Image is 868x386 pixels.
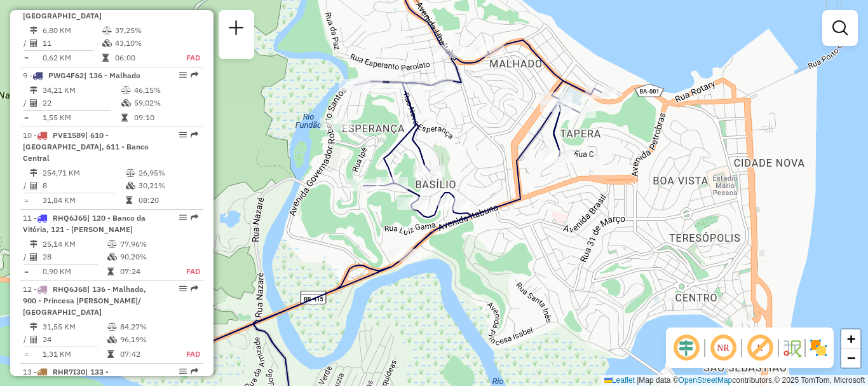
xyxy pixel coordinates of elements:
a: Leaflet [604,376,635,385]
td: 31,55 KM [42,321,107,333]
em: Rota exportada [191,131,198,139]
td: FAD [170,52,201,64]
i: % de utilização da cubagem [107,336,117,343]
i: Distância Total [30,240,37,248]
td: 30,21% [138,179,198,192]
em: Rota exportada [191,285,198,293]
a: Zoom in [841,329,860,348]
i: Tempo total em rota [102,54,109,62]
i: Distância Total [30,169,37,177]
td: / [23,97,29,109]
em: Opções [179,131,187,139]
td: 09:10 [133,111,198,124]
td: 77,96% [119,238,172,251]
i: Total de Atividades [30,39,37,47]
i: Total de Atividades [30,336,37,343]
td: 24 [42,333,107,346]
td: 1,31 KM [42,348,107,361]
td: 11 [42,37,102,50]
i: % de utilização da cubagem [102,39,112,47]
a: OpenStreetMap [679,376,733,385]
em: Rota exportada [191,71,198,79]
i: % de utilização do peso [107,323,117,331]
img: Fluxo de ruas [782,338,802,358]
i: Tempo total em rota [121,114,128,121]
i: % de utilização do peso [102,27,112,34]
td: 26,95% [138,167,198,179]
td: 8 [42,179,125,192]
span: − [847,350,855,366]
td: / [23,179,29,192]
i: % de utilização da cubagem [126,182,135,190]
td: 254,71 KM [42,167,125,179]
i: % de utilização da cubagem [121,99,131,107]
td: 96,19% [119,333,172,346]
span: | 136 - Malhado, 900 - Princesa [PERSON_NAME]/ [GEOGRAPHIC_DATA] [23,284,146,317]
td: / [23,333,29,346]
a: Zoom out [841,348,860,368]
img: Exibir/Ocultar setores [808,338,829,358]
span: RHQ6J65 [53,213,87,223]
span: PVE1589 [53,130,85,140]
span: | 136 - Malhado [84,71,140,80]
span: 12 - [23,284,146,317]
td: 31,84 KM [42,194,125,207]
span: Ocultar NR [708,333,738,363]
em: Opções [179,71,187,79]
td: 08:20 [138,194,198,207]
td: 0,62 KM [42,52,102,64]
td: 22 [42,97,121,109]
i: Tempo total em rota [126,196,132,204]
i: Tempo total em rota [107,268,114,275]
td: / [23,251,29,263]
td: 37,25% [114,24,170,37]
span: RHQ6J68 [53,284,87,294]
i: % de utilização do peso [126,169,135,177]
em: Opções [179,214,187,221]
td: FAD [172,265,201,278]
span: Ocultar deslocamento [671,333,702,363]
td: / [23,37,29,50]
td: 06:00 [114,52,170,64]
span: 11 - [23,213,146,234]
a: Exibir filtros [827,15,853,41]
td: = [23,265,29,278]
i: Total de Atividades [30,253,37,261]
em: Opções [179,368,187,375]
td: FAD [172,348,201,361]
td: 25,14 KM [42,238,107,251]
td: = [23,348,29,361]
i: Total de Atividades [30,182,37,190]
td: = [23,52,29,64]
div: Atividade não roteirizada - JOSELIA JESUS SANTIA [320,118,351,130]
span: | [637,376,639,385]
i: Distância Total [30,86,37,94]
td: 1,55 KM [42,111,121,124]
span: RHR7I30 [53,367,85,376]
em: Rota exportada [191,368,198,375]
td: 6,80 KM [42,24,102,37]
td: 07:42 [119,348,172,361]
td: 59,02% [133,97,198,109]
span: + [847,331,855,347]
td: 90,20% [119,251,172,263]
td: 07:24 [119,265,172,278]
i: Distância Total [30,27,37,34]
td: 0,90 KM [42,265,107,278]
span: Exibir rótulo [745,333,775,363]
em: Opções [179,285,187,293]
span: 9 - [23,71,140,80]
i: % de utilização do peso [121,86,131,94]
span: 10 - [23,130,149,163]
i: Distância Total [30,323,37,331]
a: Nova sessão e pesquisa [224,15,249,44]
i: Total de Atividades [30,99,37,107]
td: 46,15% [133,84,198,97]
span: | 610 - [GEOGRAPHIC_DATA], 611 - Banco Central [23,130,149,163]
td: 34,21 KM [42,84,121,97]
span: PWG4F62 [48,71,84,80]
span: | 120 - Banco da Vitória, 121 - [PERSON_NAME] [23,213,146,234]
div: Map data © contributors,© 2025 TomTom, Microsoft [601,375,868,386]
td: 84,27% [119,321,172,333]
td: 43,10% [114,37,170,50]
